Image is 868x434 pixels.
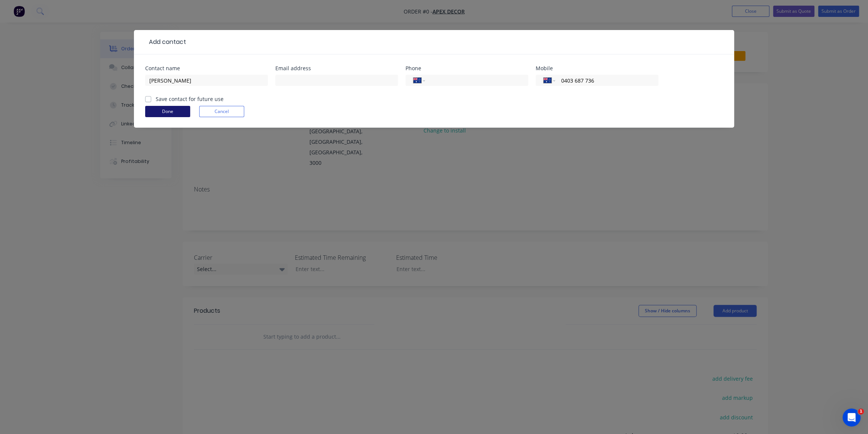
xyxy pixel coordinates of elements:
label: Save contact for future use [156,95,224,103]
div: Add contact [145,38,186,47]
button: Cancel [199,106,244,117]
div: Mobile [536,66,658,71]
span: 1 [858,408,864,414]
div: Email address [275,66,398,71]
div: Phone [405,66,528,71]
button: Done [145,106,190,117]
div: Contact name [145,66,268,71]
iframe: Intercom live chat [842,408,860,426]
